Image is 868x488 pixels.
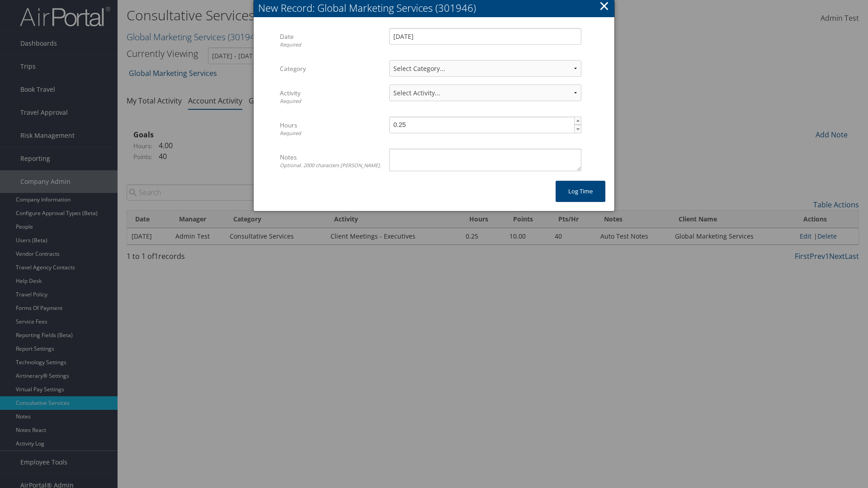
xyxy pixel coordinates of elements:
[280,162,382,169] div: Optional. 2000 characters [PERSON_NAME].
[280,117,382,141] label: Hours
[575,126,582,133] span: ▼
[574,117,581,125] a: ▲
[280,84,382,109] label: Activity
[280,41,382,49] div: Required
[556,181,605,202] button: Log time
[280,98,382,105] div: Required
[575,117,582,124] span: ▲
[280,60,382,77] label: Category
[574,125,581,133] a: ▼
[280,28,382,53] label: Date
[280,149,382,174] label: Notes
[280,130,382,137] div: Required
[258,1,614,15] div: New Record: Global Marketing Services (301946)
